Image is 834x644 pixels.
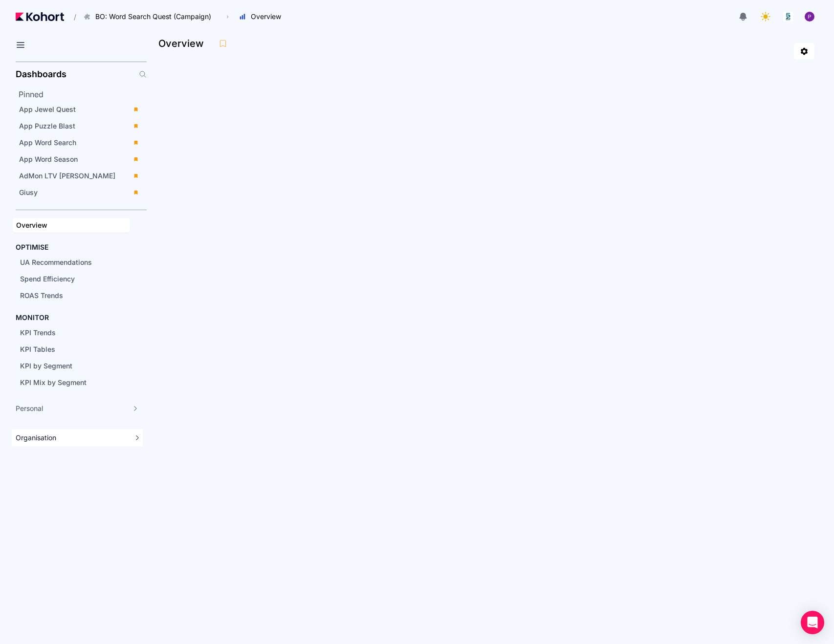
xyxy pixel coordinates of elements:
h4: OPTIMISE [16,242,48,252]
img: logo_logo_images_1_20240607072359498299_20240828135028712857.jpeg [783,12,793,21]
a: Overview [13,218,130,233]
span: KPI by Segment [20,362,72,370]
span: / [66,12,76,22]
a: App Jewel Quest [16,102,144,117]
span: Overview [251,12,281,21]
span: App Jewel Quest [19,105,76,113]
div: Open Intercom Messenger [801,611,824,634]
a: KPI Tables [17,342,130,357]
a: KPI Trends [17,325,130,340]
a: KPI Mix by Segment [17,375,130,390]
button: Overview [234,8,291,25]
button: BO: Word Search Quest (Campaign) [78,8,221,25]
span: KPI Tables [20,345,55,353]
h2: Dashboards [16,70,66,79]
a: UA Recommendations [17,255,130,270]
span: Spend Efficiency [20,275,75,283]
span: Personal [16,404,43,413]
a: App Puzzle Blast [16,119,144,133]
span: Organisation [16,433,56,443]
span: › [224,13,231,21]
span: BO: Word Search Quest (Campaign) [95,12,211,21]
a: AdMon LTV [PERSON_NAME] [16,169,144,183]
span: KPI Trends [20,328,56,337]
span: App Word Season [19,155,78,163]
span: Overview [16,221,47,229]
a: ROAS Trends [17,288,130,303]
span: App Puzzle Blast [19,122,75,130]
span: KPI Mix by Segment [20,378,87,386]
h2: Pinned [19,88,147,100]
a: Giusy [16,185,144,200]
a: Spend Efficiency [17,272,130,286]
span: Giusy [19,188,38,196]
img: Kohort logo [16,12,64,21]
span: UA Recommendations [20,258,92,266]
span: ROAS Trends [20,291,63,300]
h3: Overview [158,39,210,48]
a: KPI by Segment [17,359,130,373]
h4: MONITOR [16,313,49,322]
span: AdMon LTV [PERSON_NAME] [19,172,115,180]
a: App Word Season [16,152,144,167]
span: App Word Search [19,138,76,147]
a: App Word Search [16,135,144,150]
